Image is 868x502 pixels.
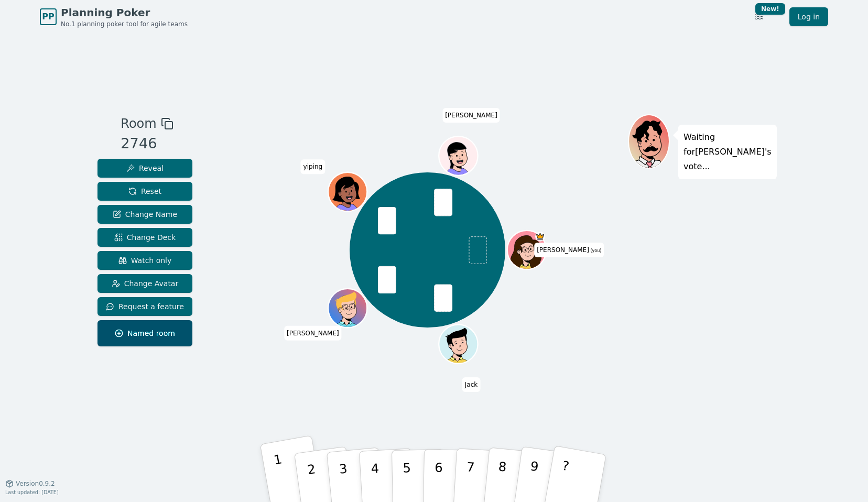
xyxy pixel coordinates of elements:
[789,7,828,26] a: Log in
[118,255,172,266] span: Watch only
[128,186,161,197] span: Reset
[16,479,55,488] span: Version 0.9.2
[508,232,545,268] button: Click to change your avatar
[534,243,604,257] span: Click to change your name
[114,232,176,243] span: Change Deck
[113,209,177,220] span: Change Name
[462,377,480,392] span: Click to change your name
[106,301,184,312] span: Request a feature
[97,228,192,247] button: Change Deck
[121,133,173,155] div: 2746
[442,108,500,123] span: Click to change your name
[750,7,768,26] button: New!
[42,10,54,23] span: PP
[97,182,192,201] button: Reset
[284,326,342,341] span: Click to change your name
[112,278,179,289] span: Change Avatar
[97,274,192,293] button: Change Avatar
[126,163,164,173] span: Reveal
[97,159,192,178] button: Reveal
[97,297,192,316] button: Request a feature
[97,205,192,224] button: Change Name
[97,320,192,346] button: Named room
[115,328,175,339] span: Named room
[5,489,59,495] span: Last updated: [DATE]
[589,248,602,253] span: (you)
[301,159,325,174] span: Click to change your name
[683,130,772,174] p: Waiting for [PERSON_NAME] 's vote...
[40,5,188,28] a: PPPlanning PokerNo.1 planning poker tool for agile teams
[61,20,188,28] span: No.1 planning poker tool for agile teams
[535,232,545,242] span: Zach is the host
[5,479,55,488] button: Version0.9.2
[97,251,192,270] button: Watch only
[755,3,785,15] div: New!
[121,114,156,133] span: Room
[61,5,188,20] span: Planning Poker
